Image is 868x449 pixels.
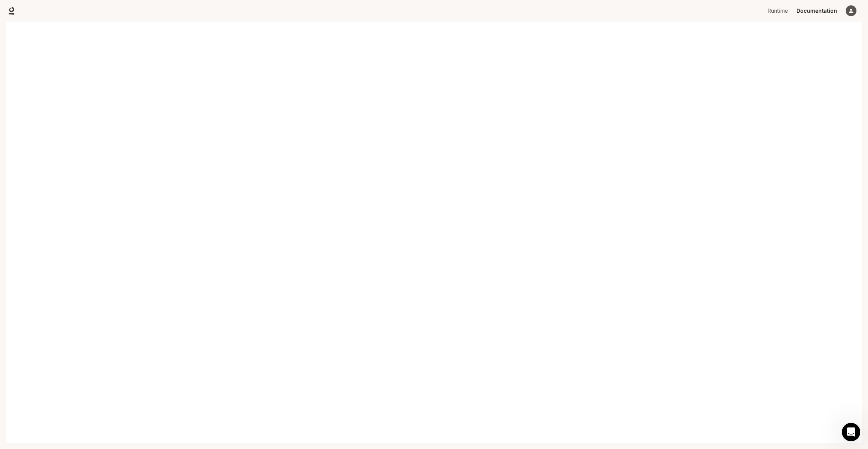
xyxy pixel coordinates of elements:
[842,423,860,441] iframe: Intercom live chat
[767,6,788,16] span: Runtime
[796,6,837,16] span: Documentation
[6,22,862,449] iframe: Documentation
[793,3,840,18] a: Documentation
[764,3,793,18] a: Runtime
